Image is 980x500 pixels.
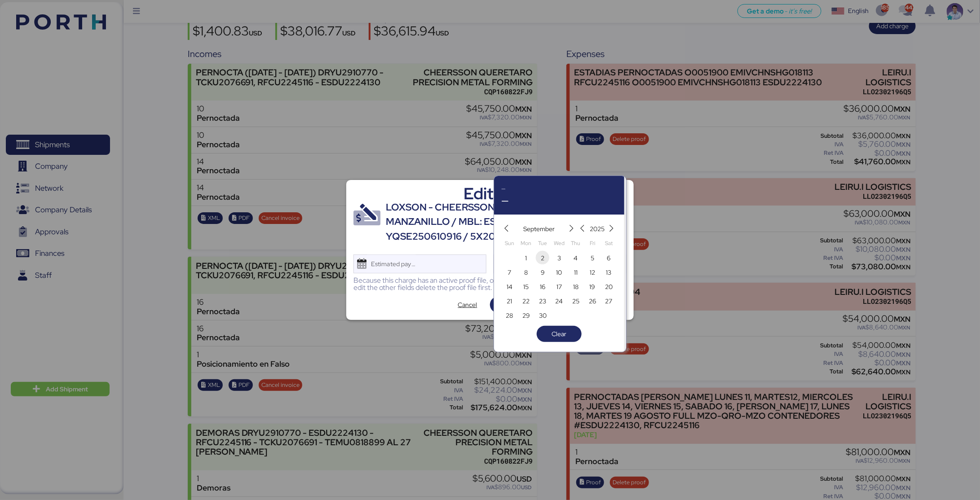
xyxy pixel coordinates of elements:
[503,280,516,293] button: 14
[520,251,533,264] button: 1
[552,280,566,293] button: 17
[607,253,611,263] span: 6
[552,329,567,339] span: Clear
[503,265,516,279] button: 7
[353,277,627,291] div: Because this charge has an active proof file, only the payment dates can be changed, to edit the ...
[569,280,583,293] button: 18
[590,224,605,234] span: 2025
[536,251,549,264] button: 2
[522,222,557,236] button: September
[503,237,516,250] div: Sun
[503,294,516,307] button: 21
[539,310,547,321] span: 30
[537,326,582,342] button: Clear
[523,296,530,307] span: 22
[602,237,616,250] div: Sat
[525,267,528,278] span: 8
[490,297,535,313] button: Save
[520,280,533,293] button: 15
[386,187,627,200] div: Edit charge
[586,294,599,307] button: 26
[589,296,596,307] span: 26
[572,296,579,307] span: 25
[569,237,583,250] div: Thu
[503,308,516,322] button: 28
[586,280,599,293] button: 19
[602,294,616,307] button: 27
[556,267,562,278] span: 10
[590,267,595,278] span: 12
[552,294,566,307] button: 24
[524,224,555,234] span: September
[507,296,512,307] span: 21
[556,296,563,307] span: 24
[501,183,617,194] div: —
[520,308,533,322] button: 29
[569,294,583,307] button: 25
[569,251,583,264] button: 4
[540,281,545,292] span: 16
[586,251,599,264] button: 5
[520,265,533,279] button: 8
[541,253,544,263] span: 2
[602,251,616,264] button: 6
[552,265,566,279] button: 10
[445,297,490,313] button: Cancel
[507,281,512,292] span: 14
[574,267,578,278] span: 11
[569,265,583,279] button: 11
[556,281,562,292] span: 17
[574,253,578,263] span: 4
[591,253,594,263] span: 5
[605,296,613,307] span: 27
[552,251,566,264] button: 3
[506,310,513,321] span: 28
[536,280,549,293] button: 16
[539,296,546,307] span: 23
[508,267,512,278] span: 7
[586,237,599,250] div: Fri
[520,294,533,307] button: 22
[588,222,606,236] button: 2025
[536,237,549,250] div: Tue
[522,310,530,321] span: 29
[386,200,627,244] div: LOXSON - CHEERSSON / [GEOGRAPHIC_DATA] - MANZANILLO / MBL: ESLCHNSHG038926 - HBL: YQSE250610916 /...
[536,265,549,279] button: 9
[606,267,612,278] span: 13
[524,281,529,292] span: 15
[589,281,595,292] span: 19
[501,194,617,207] div: —
[458,299,477,310] span: Cancel
[536,308,549,322] button: 30
[605,281,613,292] span: 20
[586,265,599,279] button: 12
[602,280,616,293] button: 20
[536,294,549,307] button: 23
[602,265,616,279] button: 13
[520,237,533,250] div: Mon
[552,237,566,250] div: Wed
[557,253,561,263] span: 3
[541,267,545,278] span: 9
[525,253,527,263] span: 1
[573,281,578,292] span: 18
